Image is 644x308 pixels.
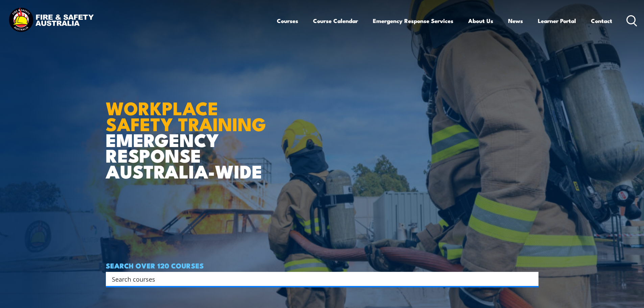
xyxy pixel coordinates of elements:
[106,93,266,137] strong: WORKPLACE SAFETY TRAINING
[113,274,525,284] form: Search form
[106,83,271,179] h1: EMERGENCY RESPONSE AUSTRALIA-WIDE
[468,12,493,30] a: About Us
[112,274,524,284] input: Search input
[538,12,576,30] a: Learner Portal
[527,274,536,284] button: Search magnifier button
[106,262,539,269] h4: SEARCH OVER 120 COURSES
[313,12,358,30] a: Course Calendar
[508,12,523,30] a: News
[591,12,612,30] a: Contact
[373,12,453,30] a: Emergency Response Services
[277,12,298,30] a: Courses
